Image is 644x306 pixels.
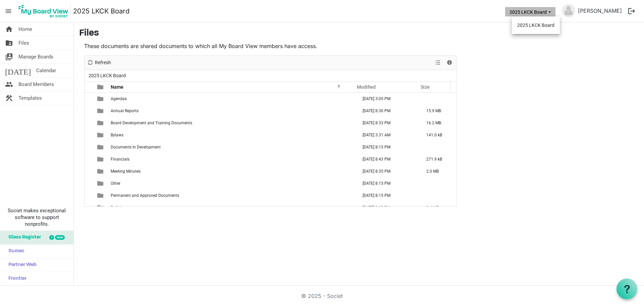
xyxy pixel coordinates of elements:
span: Glass Register [5,231,41,244]
td: checkbox [85,177,93,189]
span: Annual Reports [111,108,139,113]
span: Financials [111,157,129,162]
span: Name [111,84,123,90]
span: Agendas [111,96,127,101]
td: 2.4 MB is template cell column header Size [419,202,456,214]
td: is template cell column header type [93,153,109,165]
span: Board Members [18,78,54,91]
span: Refresh [94,58,112,67]
td: checkbox [85,189,93,202]
span: Frontier [5,272,26,286]
div: new [55,235,65,240]
span: Other [111,181,120,186]
span: Modified [357,84,376,90]
td: 15.9 MB is template cell column header Size [419,105,456,117]
td: checkbox [85,93,93,105]
span: Sumac [5,245,24,258]
span: Files [18,36,29,50]
td: September 03, 2025 3:05 PM column header Modified [356,93,419,105]
td: July 02, 2025 8:33 PM column header Modified [356,117,419,129]
span: construction [5,91,13,105]
button: 2025 LKCK Board dropdownbutton [505,7,555,16]
span: Bylaws [111,133,123,137]
a: © 2025 - Societ [301,293,343,299]
span: Meeting Minutes [111,169,141,174]
img: no-profile-picture.svg [562,4,575,17]
td: 141.0 kB is template cell column header Size [419,129,456,141]
button: logout [625,4,639,18]
span: Board Development and Training Documents [111,121,192,125]
td: Bylaws is template cell column header Name [109,129,356,141]
td: is template cell column header type [93,141,109,153]
span: Templates [18,91,42,105]
span: home [5,23,13,36]
td: is template cell column header type [93,105,109,117]
td: checkbox [85,153,93,165]
td: Meeting Minutes is template cell column header Name [109,165,356,177]
span: Home [18,23,32,36]
td: Agendas is template cell column header Name [109,93,356,105]
span: 2025 LKCK Board [87,72,127,80]
td: checkbox [85,105,93,117]
td: is template cell column header type [93,129,109,141]
td: is template cell column header type [93,117,109,129]
td: July 02, 2025 8:43 PM column header Modified [356,153,419,165]
td: June 27, 2025 3:31 AM column header Modified [356,129,419,141]
td: Board Development and Training Documents is template cell column header Name [109,117,356,129]
span: Size [421,84,430,90]
td: checkbox [85,117,93,129]
a: 2025 LKCK Board [73,4,129,18]
span: Policies [111,205,125,210]
td: is template cell column header Size [419,141,456,153]
p: These documents are shared documents to which all My Board View members have access. [84,42,457,50]
td: is template cell column header Size [419,177,456,189]
span: [DATE] [5,64,31,77]
span: folder_shared [5,36,13,50]
a: [PERSON_NAME] [575,4,625,17]
button: View dropdownbutton [434,58,442,67]
td: is template cell column header Size [419,93,456,105]
td: is template cell column header type [93,93,109,105]
td: checkbox [85,202,93,214]
button: Details [445,58,454,67]
td: Other is template cell column header Name [109,177,356,189]
td: June 26, 2025 8:15 PM column header Modified [356,177,419,189]
button: Refresh [86,58,112,67]
td: Annual Reports is template cell column header Name [109,105,356,117]
td: checkbox [85,129,93,141]
span: menu [2,5,15,17]
td: Policies is template cell column header Name [109,202,356,214]
div: View [432,56,444,70]
td: is template cell column header type [93,165,109,177]
td: June 26, 2025 8:15 PM column header Modified [356,189,419,202]
div: Refresh [85,56,113,70]
span: Permanent and Approved Documents [111,193,179,198]
span: Calendar [36,64,56,77]
td: is template cell column header type [93,177,109,189]
td: July 02, 2025 8:30 PM column header Modified [356,105,419,117]
span: Manage Boards [18,50,53,63]
li: 2025 LKCK Board [512,19,560,31]
td: Financials is template cell column header Name [109,153,356,165]
td: July 02, 2025 8:28 PM column header Modified [356,202,419,214]
td: is template cell column header Size [419,189,456,202]
td: is template cell column header type [93,202,109,214]
img: My Board View Logo [16,3,70,19]
td: 16.2 MB is template cell column header Size [419,117,456,129]
td: June 26, 2025 8:15 PM column header Modified [356,141,419,153]
span: Societ makes exceptional software to support nonprofits. [3,207,70,227]
span: Documents in Development [111,145,161,149]
span: Partner Web [5,258,37,272]
h3: Files [79,28,639,39]
a: My Board View Logo [16,3,73,19]
td: Documents in Development is template cell column header Name [109,141,356,153]
span: switch_account [5,50,13,63]
td: Permanent and Approved Documents is template cell column header Name [109,189,356,202]
td: checkbox [85,141,93,153]
td: July 02, 2025 8:35 PM column header Modified [356,165,419,177]
td: 271.9 kB is template cell column header Size [419,153,456,165]
span: people [5,78,13,91]
td: 2.0 MB is template cell column header Size [419,165,456,177]
div: Details [444,56,455,70]
td: is template cell column header type [93,189,109,202]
